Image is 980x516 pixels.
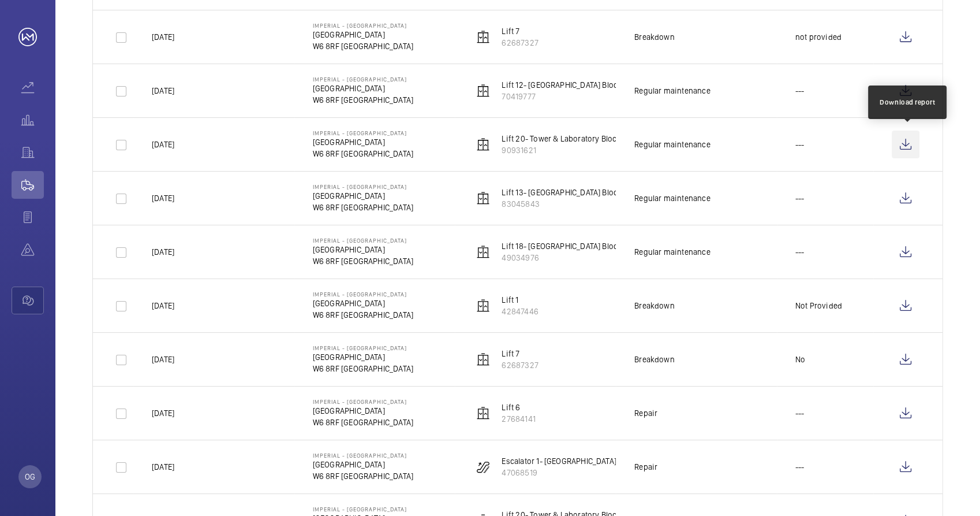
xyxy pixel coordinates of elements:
[502,144,665,156] p: 90931621
[634,246,710,258] div: Regular maintenance
[313,129,413,136] p: Imperial - [GEOGRAPHIC_DATA]
[313,22,413,29] p: Imperial - [GEOGRAPHIC_DATA]
[152,246,174,258] p: [DATE]
[634,85,710,96] div: Regular maintenance
[634,300,675,311] div: Breakdown
[634,31,675,43] div: Breakdown
[795,85,805,96] p: ---
[152,300,174,311] p: [DATE]
[476,352,490,366] img: elevator.svg
[502,198,666,210] p: 83045843
[313,183,413,190] p: Imperial - [GEOGRAPHIC_DATA]
[313,291,413,298] p: Imperial - [GEOGRAPHIC_DATA]
[313,459,413,470] p: [GEOGRAPHIC_DATA]
[502,252,666,263] p: 49034976
[634,407,657,419] div: Repair
[634,192,710,204] div: Regular maintenance
[476,138,490,151] img: elevator.svg
[313,94,413,106] p: W6 8RF [GEOGRAPHIC_DATA]
[476,191,490,205] img: elevator.svg
[634,354,675,365] div: Breakdown
[313,363,413,374] p: W6 8RF [GEOGRAPHIC_DATA]
[313,405,413,417] p: [GEOGRAPHIC_DATA]
[25,471,35,482] p: OG
[313,76,413,83] p: Imperial - [GEOGRAPHIC_DATA]
[313,344,413,351] p: Imperial - [GEOGRAPHIC_DATA]
[634,139,710,150] div: Regular maintenance
[502,187,666,198] p: Lift 13- [GEOGRAPHIC_DATA] Block (Passenger)
[502,133,665,144] p: Lift 20- Tower & Laboratory Block (Passenger)
[313,506,413,513] p: Imperial - [GEOGRAPHIC_DATA]
[502,79,666,91] p: Lift 12- [GEOGRAPHIC_DATA] Block (Passenger)
[152,354,174,365] p: [DATE]
[502,359,538,371] p: 62687327
[795,139,805,150] p: ---
[502,455,695,467] p: Escalator 1- [GEOGRAPHIC_DATA] ([GEOGRAPHIC_DATA])
[152,139,174,150] p: [DATE]
[795,354,805,365] p: No
[313,136,413,148] p: [GEOGRAPHIC_DATA]
[502,37,538,49] p: 62687327
[313,83,413,94] p: [GEOGRAPHIC_DATA]
[502,467,695,478] p: 47068519
[313,351,413,363] p: [GEOGRAPHIC_DATA]
[152,407,174,419] p: [DATE]
[502,402,535,413] p: Lift 6
[795,192,805,204] p: ---
[502,294,538,306] p: Lift 1
[502,240,666,252] p: Lift 18- [GEOGRAPHIC_DATA] Block (Passenger)
[795,407,805,419] p: ---
[502,91,666,102] p: 70419777
[476,84,490,98] img: elevator.svg
[502,348,538,359] p: Lift 7
[795,246,805,258] p: ---
[313,398,413,405] p: Imperial - [GEOGRAPHIC_DATA]
[152,31,174,43] p: [DATE]
[313,255,413,267] p: W6 8RF [GEOGRAPHIC_DATA]
[502,306,538,317] p: 42847446
[476,460,490,474] img: escalator.svg
[313,29,413,40] p: [GEOGRAPHIC_DATA]
[313,190,413,202] p: [GEOGRAPHIC_DATA]
[313,202,413,213] p: W6 8RF [GEOGRAPHIC_DATA]
[795,300,842,311] p: Not Provided
[313,298,413,309] p: [GEOGRAPHIC_DATA]
[476,245,490,259] img: elevator.svg
[502,25,538,37] p: Lift 7
[313,470,413,482] p: W6 8RF [GEOGRAPHIC_DATA]
[313,309,413,321] p: W6 8RF [GEOGRAPHIC_DATA]
[502,413,535,425] p: 27684141
[313,148,413,159] p: W6 8RF [GEOGRAPHIC_DATA]
[476,299,490,313] img: elevator.svg
[313,417,413,428] p: W6 8RF [GEOGRAPHIC_DATA]
[152,461,174,473] p: [DATE]
[634,461,657,473] div: Repair
[880,97,935,107] div: Download report
[476,30,490,44] img: elevator.svg
[476,406,490,420] img: elevator.svg
[313,452,413,459] p: Imperial - [GEOGRAPHIC_DATA]
[795,461,805,473] p: ---
[152,85,174,96] p: [DATE]
[313,40,413,52] p: W6 8RF [GEOGRAPHIC_DATA]
[795,31,841,43] p: not provided
[313,237,413,244] p: Imperial - [GEOGRAPHIC_DATA]
[313,244,413,255] p: [GEOGRAPHIC_DATA]
[152,192,174,204] p: [DATE]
